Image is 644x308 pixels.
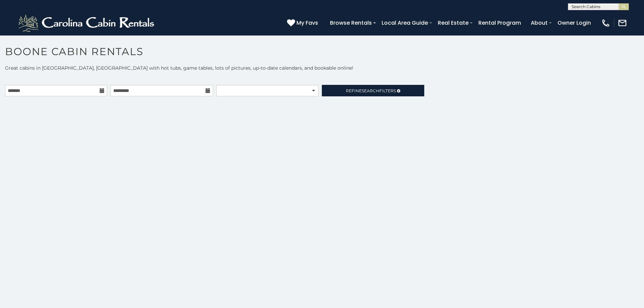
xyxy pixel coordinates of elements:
[296,19,318,27] span: My Favs
[601,18,611,28] img: phone-regular-white.png
[362,88,379,93] span: Search
[527,17,551,29] a: About
[618,18,627,28] img: mail-regular-white.png
[434,17,472,29] a: Real Estate
[327,17,375,29] a: Browse Rentals
[322,85,424,96] a: RefineSearchFilters
[475,17,524,29] a: Rental Program
[378,17,431,29] a: Local Area Guide
[346,88,396,93] span: Refine Filters
[17,13,157,33] img: White-1-2.png
[287,19,320,27] a: My Favs
[554,17,594,29] a: Owner Login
